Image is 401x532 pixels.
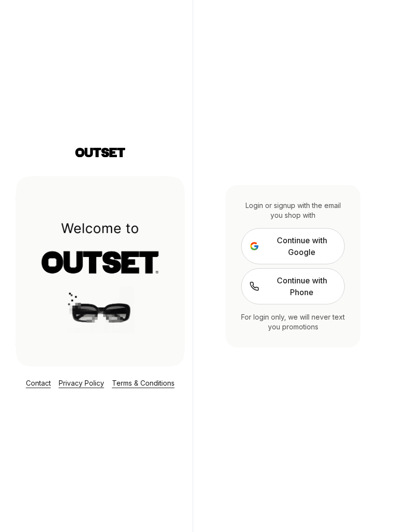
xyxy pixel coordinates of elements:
[267,275,336,298] span: Continue with Phone
[241,312,345,332] div: For login only, we will never text you promotions
[241,228,345,264] button: Continue with Google
[241,268,345,304] a: Continue with Phone
[267,234,336,258] span: Continue with Google
[26,379,51,387] a: Contact
[59,379,104,387] a: Privacy Policy
[241,201,345,220] div: Login or signup with the email you shop with
[16,176,185,366] img: Login Layout Image
[112,379,175,387] a: Terms & Conditions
